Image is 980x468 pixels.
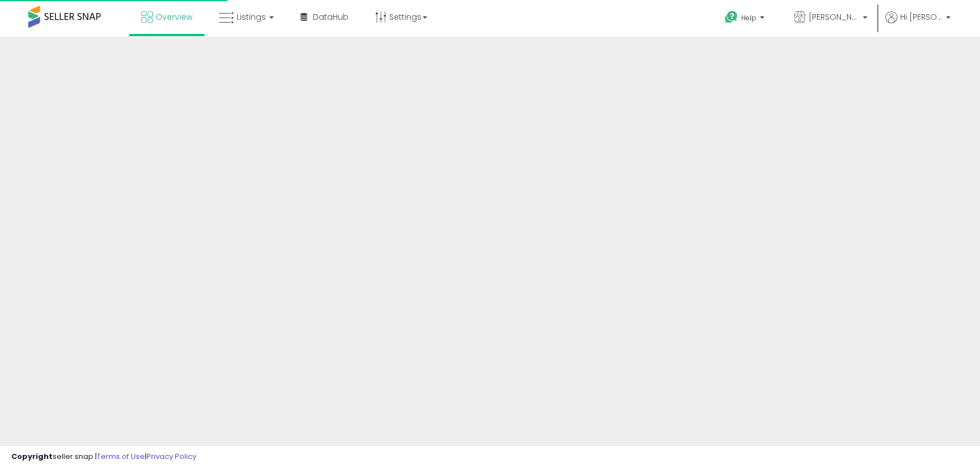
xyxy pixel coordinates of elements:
[11,451,53,462] strong: Copyright
[741,13,757,23] span: Help
[237,11,266,23] span: Listings
[716,2,776,37] a: Help
[900,11,943,23] span: Hi [PERSON_NAME]
[724,10,738,24] i: Get Help
[809,11,859,23] span: [PERSON_NAME]'s Shop
[97,451,145,462] a: Terms of Use
[11,452,196,462] div: seller snap | |
[313,11,349,23] span: DataHub
[886,11,951,37] a: Hi [PERSON_NAME]
[147,451,196,462] a: Privacy Policy
[156,11,192,23] span: Overview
